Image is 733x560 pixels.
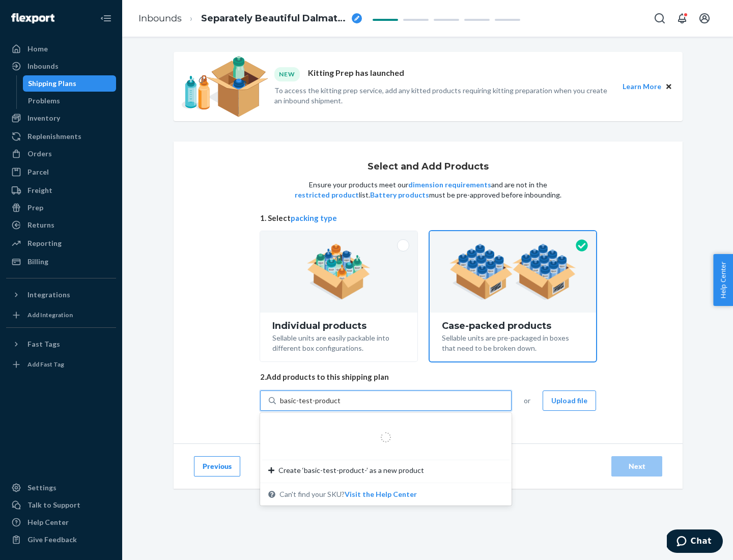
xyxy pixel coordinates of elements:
a: Home [6,41,116,57]
p: To access the kitting prep service, add any kitted products requiring kitting preparation when yo... [274,86,613,106]
button: Close Navigation [96,8,116,29]
div: Integrations [27,290,70,300]
button: packing type [291,213,337,223]
button: Close [663,81,674,92]
img: individual-pack.facf35554cb0f1810c75b2bd6df2d64e.png [307,244,371,300]
a: Replenishments [6,128,116,145]
button: Battery products [370,190,429,200]
button: Create ‘basic-test-product-’ as a new productCan't find your SKU? [345,489,417,499]
div: Case-packed products [442,321,584,331]
button: dimension requirements [408,180,491,190]
img: Flexport logo [11,13,54,23]
span: 2. Add products to this shipping plan [260,372,596,382]
ol: breadcrumbs [130,4,370,34]
div: Inventory [27,113,60,123]
span: Create ‘basic-test-product-’ as a new product [278,465,424,475]
span: Can't find your SKU? [279,489,417,499]
span: 1. Select [260,213,596,223]
h1: Select and Add Products [368,162,489,172]
button: Learn More [623,81,661,92]
span: Separately Beautiful Dalmatian [201,12,348,25]
a: Prep [6,200,116,216]
div: Problems [28,96,60,106]
p: Kitting Prep has launched [308,67,404,81]
div: Billing [27,257,48,267]
div: Add Fast Tag [27,360,64,369]
button: Fast Tags [6,336,116,352]
div: Help Center [27,517,69,527]
a: Inbounds [138,13,182,24]
a: Orders [6,146,116,162]
button: Previous [194,456,240,477]
div: Talk to Support [27,500,80,510]
div: Returns [27,220,54,230]
div: Replenishments [27,131,81,142]
button: Next [611,456,662,477]
div: Reporting [27,238,62,248]
a: Parcel [6,164,116,180]
button: Open notifications [672,8,692,29]
div: Orders [27,149,52,159]
input: Create ‘basic-test-product-’ as a new productCan't find your SKU?Visit the Help Center [280,396,341,406]
div: Freight [27,185,52,195]
div: Inbounds [27,61,59,71]
div: Prep [27,203,43,213]
a: Add Integration [6,307,116,323]
a: Returns [6,217,116,233]
span: or [524,396,530,406]
button: Help Center [713,254,733,306]
div: Fast Tags [27,339,60,349]
p: Ensure your products meet our and are not in the list. must be pre-approved before inbounding. [294,180,562,200]
button: Open Search Box [650,8,670,29]
a: Billing [6,254,116,270]
a: Inbounds [6,58,116,74]
div: Sellable units are easily packable into different box configurations. [272,331,405,353]
button: restricted product [295,190,359,200]
a: Settings [6,480,116,496]
div: Give Feedback [27,535,77,545]
div: Parcel [27,167,49,177]
button: Talk to Support [6,497,116,513]
button: Integrations [6,287,116,303]
a: Reporting [6,235,116,251]
iframe: Opens a widget where you can chat to one of our agents [667,529,723,555]
div: Shipping Plans [28,78,76,89]
div: Home [27,44,48,54]
div: Settings [27,483,57,493]
a: Help Center [6,514,116,530]
button: Open account menu [694,8,715,29]
a: Add Fast Tag [6,356,116,373]
div: NEW [274,67,300,81]
div: Add Integration [27,311,73,319]
div: Next [620,461,654,471]
button: Upload file [543,390,596,411]
a: Problems [23,93,117,109]
a: Freight [6,182,116,199]
div: Sellable units are pre-packaged in boxes that need to be broken down. [442,331,584,353]
button: Give Feedback [6,531,116,548]
a: Shipping Plans [23,75,117,92]
a: Inventory [6,110,116,126]
div: Individual products [272,321,405,331]
img: case-pack.59cecea509d18c883b923b81aeac6d0b.png [449,244,576,300]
